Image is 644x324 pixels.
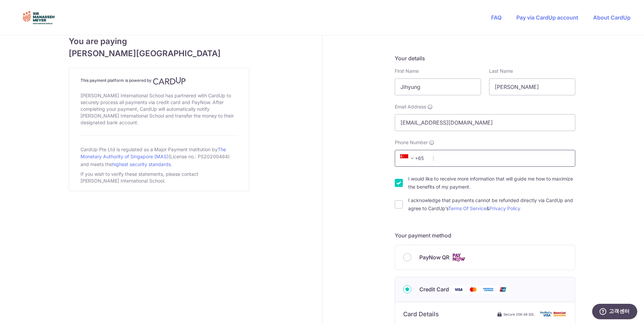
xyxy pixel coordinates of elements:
[403,285,567,294] div: Credit Card Visa Mastercard American Express Union Pay
[452,253,465,262] img: Cards logo
[403,253,567,262] div: PayNow QR Cards logo
[403,310,439,318] h6: Card Details
[448,205,486,211] a: Terms Of Service
[80,91,237,127] div: [PERSON_NAME] International School has partnered with CardUp to securely process all payments via...
[491,14,502,21] a: FAQ
[400,154,416,162] span: +65
[69,47,249,60] span: [PERSON_NAME][GEOGRAPHIC_DATA]
[395,103,426,110] span: Email Address
[489,205,520,211] a: Privacy Policy
[395,231,575,239] h5: Your payment method
[395,54,575,62] h5: Your details
[419,285,449,293] span: Credit Card
[408,196,575,213] label: I acknowledge that payments cannot be refunded directly via CardUp and agree to CardUp’s &
[395,139,428,146] span: Phone Number
[153,77,186,85] img: CardUp
[540,311,567,317] img: card secure
[80,169,237,186] div: If you wish to verify these statements, please contact [PERSON_NAME] International School.
[452,285,465,294] img: Visa
[395,114,575,131] input: Email address
[516,14,578,21] a: Pay via CardUp account
[481,285,495,294] img: American Express
[489,68,513,74] label: Last Name
[408,175,575,191] label: I would like to receive more information that will guide me how to maximize the benefits of my pa...
[395,78,481,95] input: First name
[504,312,535,317] span: Secure 256-bit SSL
[112,161,171,167] a: highest security standards
[69,35,249,47] span: You are paying
[395,68,419,74] label: First Name
[419,253,449,261] span: PayNow QR
[592,304,637,321] iframe: 자세한 정보를 찾을 수 있는 위젯을 엽니다.
[496,285,510,294] img: Union Pay
[80,144,237,169] div: CardUp Pte Ltd is regulated as a Major Payment Institution by (License no.: PS20200484) and meets...
[593,14,631,21] a: About CardUp
[398,154,428,162] span: +65
[466,285,480,294] img: Mastercard
[489,78,575,95] input: Last name
[80,77,237,85] h4: This payment platform is powered by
